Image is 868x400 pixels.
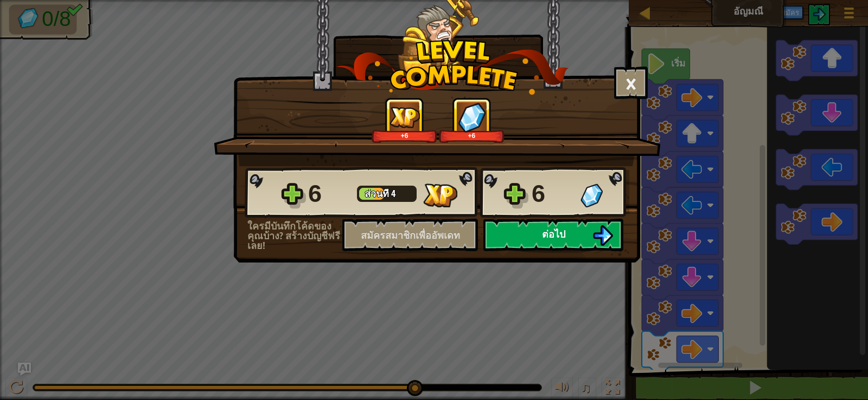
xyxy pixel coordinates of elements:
font: 6 [308,180,322,207]
font: สมัครสมาชิกเพื่ออัพเดท [361,228,460,242]
font: ใครมีบันทึกโค้ดของคุณบ้าง? สร้างบัญชีฟรีเลย! [247,219,340,252]
font: 6 [532,180,545,207]
button: ต่อไป [483,219,623,251]
button: สมัครสมาชิกเพื่ออัพเดท [342,219,478,251]
img: อัญมณีที่กำลังจะมาถึง [580,183,603,207]
font: +6 [468,132,475,140]
button: × [614,67,648,99]
img: อัญมณีที่กำลังจะมาถึง [458,102,486,132]
img: level_complete.png [336,40,569,95]
img: ต่อไป [592,225,613,246]
font: ต่อไป [542,227,565,241]
font: ส่วนที่ [365,187,389,200]
img: XP ที่ได้รับ [390,107,420,128]
img: XP ที่ได้รับ [423,183,457,207]
font: +6 [401,132,409,140]
font: 4 [391,187,395,200]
